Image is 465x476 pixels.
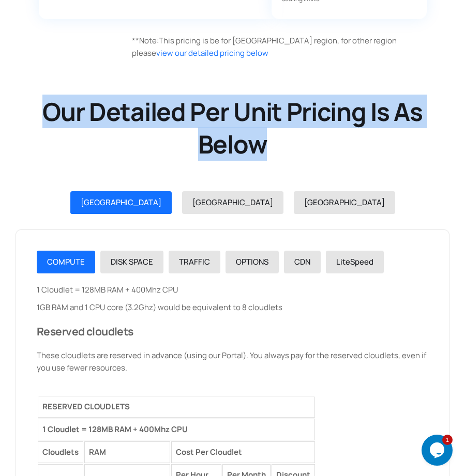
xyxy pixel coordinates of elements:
td: 1 Cloudlet = 128MB RAM + 400Mhz CPU [38,419,315,440]
span: Note: [132,35,159,46]
span: OPTIONS [236,256,268,267]
span: [GEOGRAPHIC_DATA] [81,197,161,208]
span: CDN [294,256,310,267]
iframe: chat widget [422,435,455,466]
span: Reserved cloudlets [37,324,133,339]
span: DISK SPACE [111,256,153,267]
span: [GEOGRAPHIC_DATA] [192,197,273,208]
div: This pricing is be for [GEOGRAPHIC_DATA] region, for other region please [132,35,437,59]
th: RESERVED CLOUDLETS [38,396,315,418]
span: [GEOGRAPHIC_DATA] [304,197,385,208]
td: Cost Per Cloudlet [171,441,315,463]
span: LiteSpeed [336,256,373,267]
span: TRAFFIC [179,256,210,267]
a: view our detailed pricing below [156,48,268,58]
span: COMPUTE [47,256,85,267]
td: RAM [84,441,170,463]
h2: Our Detailed Per Unit Pricing Is As Below [10,96,455,160]
td: Cloudlets [38,441,83,463]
